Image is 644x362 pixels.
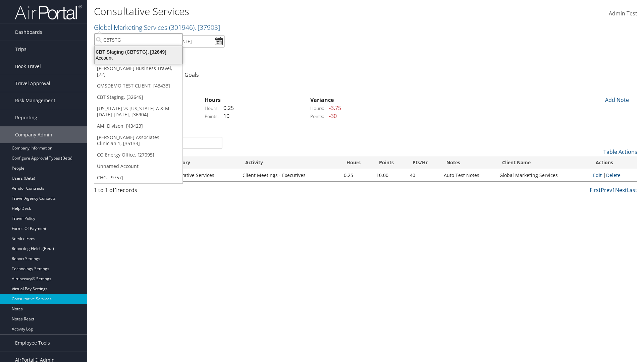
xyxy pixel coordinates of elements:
a: [PERSON_NAME] Associates - Clinician 1, [35133] [94,132,182,149]
span: Reporting [15,109,37,126]
a: Unnamed Account [94,161,182,172]
div: 1 to 1 of records [94,186,222,197]
input: [DATE] - [DATE] [154,35,225,48]
a: Prev [601,186,612,194]
a: Next [615,186,627,194]
a: 1 [612,186,615,194]
td: 0.25 [340,169,373,181]
td: 40 [407,169,440,181]
td: Consultative Services [163,169,239,181]
th: Activity: activate to sort column ascending [239,156,340,169]
td: Global Marketing Services [496,169,589,181]
span: Dashboards [15,24,42,41]
a: Goals [184,71,199,78]
th: Notes [440,156,496,169]
div: Add Note [600,96,632,104]
label: Points: [310,113,324,120]
span: 0.25 [220,104,234,112]
a: Table Actions [603,148,637,156]
a: CHG, [9757] [94,172,182,183]
h1: Consultative Services [94,4,456,18]
div: Account [91,55,186,61]
th: Client Name [496,156,589,169]
th: Category: activate to sort column ascending [163,156,239,169]
span: 1 [114,186,117,194]
strong: Variance [310,96,334,104]
span: Admin Test [609,10,637,17]
a: AMI Divison, [43423] [94,120,182,132]
img: airportal-logo.png [15,4,82,20]
th: Points [373,156,407,169]
a: Last [627,186,637,194]
span: ( 301946 ) [169,23,195,32]
label: Points: [205,113,219,120]
a: Global Marketing Services [94,23,220,32]
a: Delete [606,172,621,178]
span: -3.75 [326,104,341,112]
span: , [ 37903 ] [195,23,220,32]
span: 10 [220,112,229,120]
td: 10.00 [373,169,407,181]
span: Trips [15,41,26,58]
span: Employee Tools [15,335,50,351]
div: CBT Staging (CBTSTG), [32649] [91,49,186,55]
td: | [590,169,637,181]
input: Search Accounts [94,34,182,46]
a: Admin Test [609,3,637,24]
span: -30 [326,112,337,120]
th: Hours [340,156,373,169]
a: CBT Staging, [32649] [94,92,182,103]
th: Pts/Hr [407,156,440,169]
a: [PERSON_NAME] Business Travel, [72] [94,63,182,80]
span: Company Admin [15,126,52,143]
span: Risk Management [15,92,55,109]
a: First [590,186,601,194]
a: Edit [593,172,602,178]
span: Travel Approval [15,75,50,92]
td: Auto Test Notes [440,169,496,181]
a: GMSDEMO TEST CLIENT, [43433] [94,80,182,92]
a: [US_STATE] vs [US_STATE] A & M [DATE]-[DATE], [36904] [94,103,182,120]
a: CO Energy Office, [27095] [94,149,182,161]
strong: Hours [205,96,221,104]
label: Hours: [310,105,324,112]
td: Client Meetings - Executives [239,169,340,181]
label: Hours: [205,105,219,112]
span: Book Travel [15,58,41,75]
th: Actions [590,156,637,169]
